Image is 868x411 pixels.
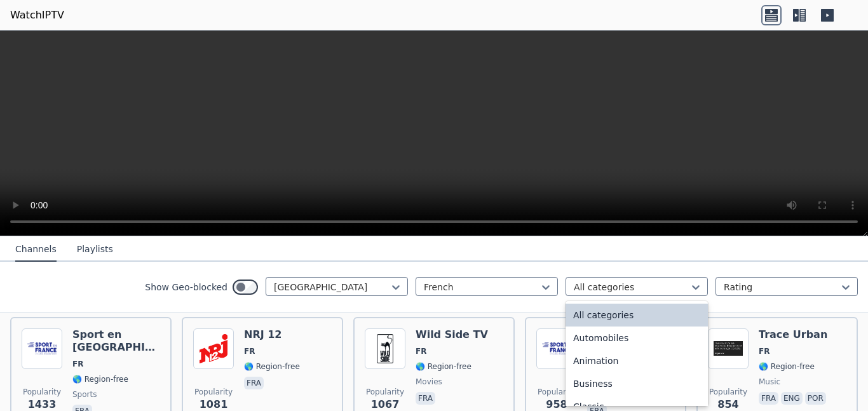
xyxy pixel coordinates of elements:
button: Playlists [77,238,113,262]
span: 🌎 Region-free [416,361,471,372]
div: Animation [566,349,708,372]
h6: Sport en [GEOGRAPHIC_DATA] [72,328,160,354]
span: Popularity [538,387,576,397]
div: All categories [566,304,708,327]
img: Sport en France [536,328,577,369]
span: Popularity [709,387,747,397]
span: 🌎 Region-free [244,361,300,372]
span: Popularity [366,387,404,397]
span: FR [244,346,255,356]
p: eng [781,392,803,405]
img: Trace Urban [708,328,749,369]
p: fra [244,377,264,389]
h6: Trace Urban [759,328,829,341]
p: fra [416,392,435,405]
span: music [759,377,780,387]
span: FR [416,346,426,356]
button: Channels [15,238,57,262]
span: 🌎 Region-free [759,361,815,372]
img: Sport en France [22,328,62,369]
a: WatchIPTV [10,8,64,23]
img: Wild Side TV [365,328,405,369]
div: Business [566,372,708,395]
h6: NRJ 12 [244,328,300,341]
span: Popularity [194,387,233,397]
span: Popularity [23,387,61,397]
div: Automobiles [566,327,708,349]
p: fra [759,392,778,405]
h6: Wild Side TV [416,328,488,341]
img: NRJ 12 [193,328,234,369]
p: por [805,392,826,405]
span: FR [759,346,770,356]
label: Show Geo-blocked [145,281,227,293]
span: movies [416,377,442,387]
span: 🌎 Region-free [72,374,128,384]
span: sports [72,389,97,400]
span: FR [72,359,83,369]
